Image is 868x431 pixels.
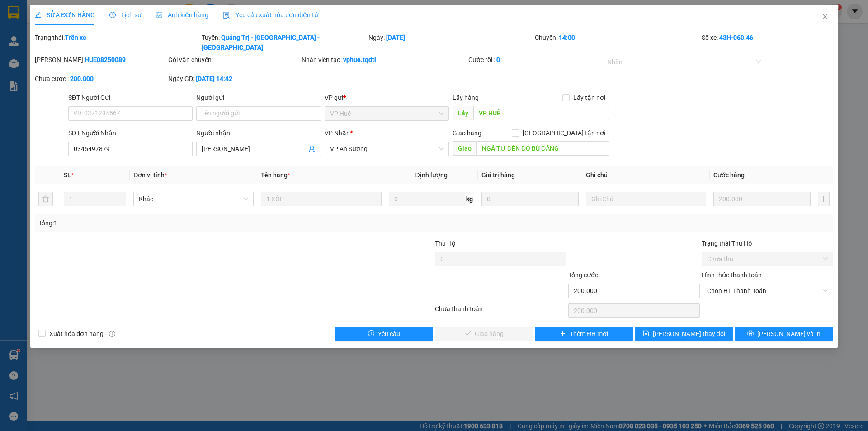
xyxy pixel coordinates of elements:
[196,93,321,103] div: Người gửi
[223,11,318,19] span: Yêu cầu xuất hóa đơn điện tử
[168,55,300,65] div: Gói vận chuyển:
[35,12,41,18] span: edit
[713,171,745,179] span: Cước hàng
[713,192,811,206] input: 0
[38,218,335,228] div: Tổng: 1
[168,74,300,84] div: Ngày GD:
[109,11,142,19] span: Lịch sử
[519,128,609,138] span: [GEOGRAPHIC_DATA] tận nơi
[330,107,443,120] span: VP Huế
[139,192,248,206] span: Khác
[535,327,633,341] button: plusThêm ĐH mới
[156,11,208,19] span: Ảnh kiện hàng
[330,142,443,156] span: VP An Sương
[343,56,376,63] b: vphue.tqdtl
[701,33,834,52] div: Số xe:
[386,34,405,41] b: [DATE]
[109,12,116,18] span: clock-circle
[653,329,725,339] span: [PERSON_NAME] thay đổi
[582,166,710,184] th: Ghi chú
[635,327,733,341] button: save[PERSON_NAME] thay đổi
[435,327,533,341] button: checkGiao hàng
[368,330,374,337] span: exclamation-circle
[747,330,754,337] span: printer
[735,327,833,341] button: printer[PERSON_NAME] và In
[133,171,167,179] span: Đơn vị tính
[719,34,753,41] b: 43H-060.46
[453,106,473,120] span: Lấy
[34,33,201,52] div: Trạng thái:
[368,33,534,52] div: Ngày:
[481,192,579,206] input: 0
[818,192,830,206] button: plus
[325,93,449,103] div: VP gửi
[64,171,71,179] span: SL
[473,106,609,120] input: Dọc đường
[335,327,433,341] button: exclamation-circleYêu cầu
[812,5,838,30] button: Close
[196,128,321,138] div: Người nhận
[35,55,166,65] div: [PERSON_NAME]:
[468,55,600,65] div: Cước rồi :
[35,74,166,84] div: Chưa cước :
[434,304,567,320] div: Chưa thanh toán
[223,12,230,19] img: icon
[707,284,828,298] span: Chọn HT Thanh Toán
[757,329,821,339] span: [PERSON_NAME] và In
[261,192,381,206] input: VD: Bàn, Ghế
[570,93,609,103] span: Lấy tận nơi
[109,331,115,337] span: info-circle
[156,12,162,18] span: picture
[302,55,467,65] div: Nhân viên tạo:
[570,329,608,339] span: Thêm ĐH mới
[201,33,368,52] div: Tuyến:
[196,75,232,82] b: [DATE] 14:42
[453,129,481,137] span: Giao hàng
[38,192,53,206] button: delete
[261,171,290,179] span: Tên hàng
[70,75,94,82] b: 200.000
[453,94,479,101] span: Lấy hàng
[481,171,515,179] span: Giá trị hàng
[496,56,500,63] b: 0
[534,33,701,52] div: Chuyến:
[65,34,86,41] b: Trên xe
[568,271,598,279] span: Tổng cước
[85,56,126,63] b: HUE08250089
[465,192,474,206] span: kg
[559,34,575,41] b: 14:00
[435,240,456,247] span: Thu Hộ
[378,329,400,339] span: Yêu cầu
[202,34,320,51] b: Quảng Trị - [GEOGRAPHIC_DATA] - [GEOGRAPHIC_DATA]
[643,330,649,337] span: save
[586,192,706,206] input: Ghi Chú
[415,171,448,179] span: Định lượng
[325,129,350,137] span: VP Nhận
[35,11,95,19] span: SỬA ĐƠN HÀNG
[453,141,476,156] span: Giao
[702,271,762,279] label: Hình thức thanh toán
[821,13,829,20] span: close
[707,252,828,266] span: Chưa thu
[46,329,107,339] span: Xuất hóa đơn hàng
[308,145,316,152] span: user-add
[476,141,609,156] input: Dọc đường
[68,128,193,138] div: SĐT Người Nhận
[68,93,193,103] div: SĐT Người Gửi
[560,330,566,337] span: plus
[702,238,833,248] div: Trạng thái Thu Hộ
